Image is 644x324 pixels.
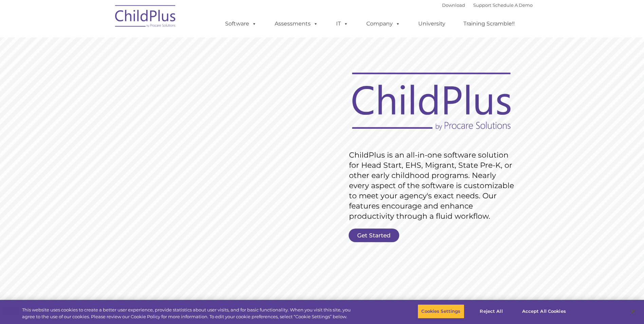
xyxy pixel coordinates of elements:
[22,307,354,320] div: This website uses cookies to create a better user experience, provide statistics about user visit...
[470,304,513,319] button: Reject All
[626,304,641,319] button: Close
[329,17,355,31] a: IT
[112,0,180,34] img: ChildPlus by Procare Solutions
[457,17,521,31] a: Training Scramble!!
[418,304,464,319] button: Cookies Settings
[349,150,517,221] rs-layer: ChildPlus is an all-in-one software solution for Head Start, EHS, Migrant, State Pre-K, or other ...
[218,17,263,31] a: Software
[411,17,452,31] a: University
[442,2,533,8] font: |
[473,2,491,8] a: Support
[349,229,399,242] a: Get Started
[493,2,533,8] a: Schedule A Demo
[360,17,407,31] a: Company
[518,304,570,319] button: Accept All Cookies
[442,2,465,8] a: Download
[268,17,325,31] a: Assessments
